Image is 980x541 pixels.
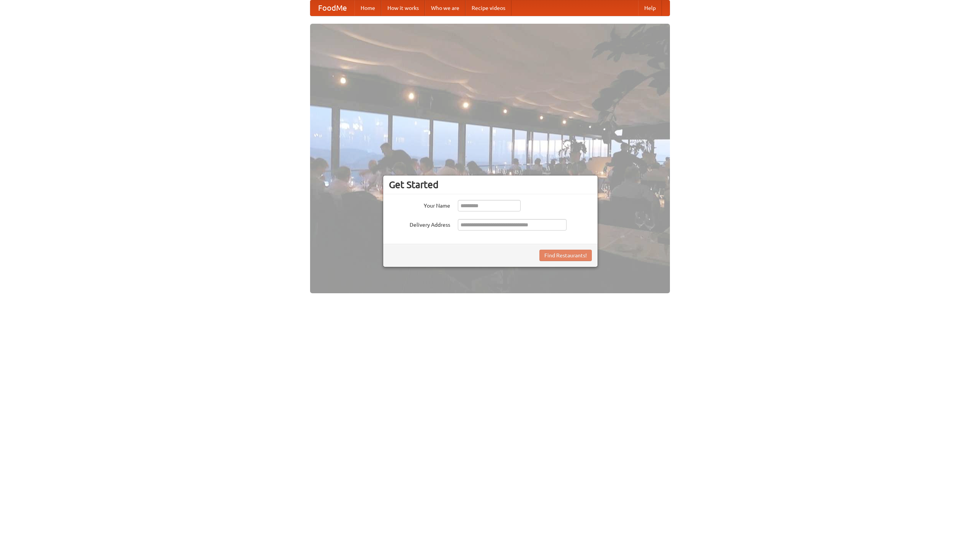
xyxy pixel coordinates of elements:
button: Find Restaurants! [539,250,592,261]
a: Who we are [425,0,465,16]
a: Help [638,0,662,16]
label: Your Name [389,200,450,210]
a: FoodMe [310,0,354,16]
a: Recipe videos [465,0,511,16]
label: Delivery Address [389,219,450,229]
a: How it works [381,0,425,16]
h3: Get Started [389,179,592,190]
a: Home [354,0,381,16]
